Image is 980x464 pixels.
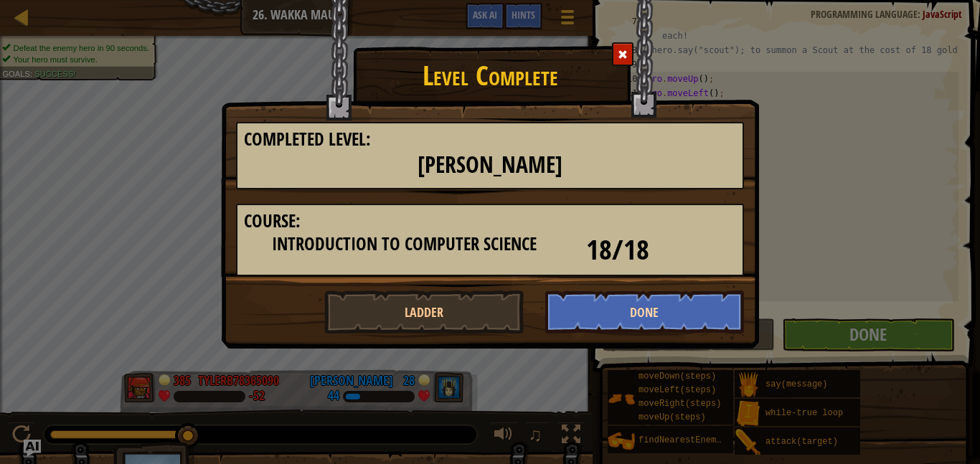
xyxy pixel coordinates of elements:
h2: [PERSON_NAME] [244,153,736,178]
span: 18/18 [586,230,649,268]
h3: Introduction to Computer Science [244,235,565,254]
h3: Completed Level: [244,130,736,149]
h1: Level Complete [222,53,758,90]
button: Ladder [324,290,524,333]
h3: Course: [244,212,736,231]
button: Done [545,290,745,333]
